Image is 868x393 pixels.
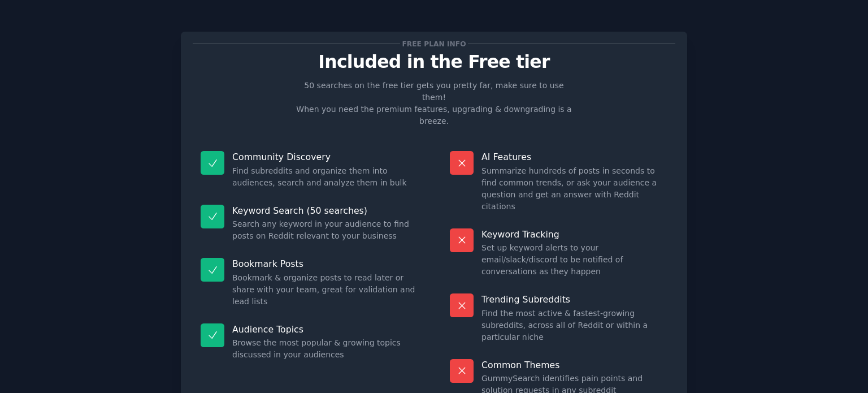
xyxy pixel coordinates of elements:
p: Common Themes [481,359,667,371]
dd: Find subreddits and organize them into audiences, search and analyze them in bulk [232,165,418,189]
p: Community Discovery [232,151,418,163]
p: Trending Subreddits [481,293,667,305]
p: Keyword Search (50 searches) [232,205,418,217]
dd: Find the most active & fastest-growing subreddits, across all of Reddit or within a particular niche [481,308,667,343]
p: Included in the Free tier [193,52,675,72]
dd: Summarize hundreds of posts in seconds to find common trends, or ask your audience a question and... [481,165,667,213]
p: AI Features [481,151,667,163]
dd: Set up keyword alerts to your email/slack/discord to be notified of conversations as they happen [481,242,667,278]
p: Audience Topics [232,323,418,335]
span: Free plan info [400,38,468,50]
dd: Bookmark & organize posts to read later or share with your team, great for validation and lead lists [232,272,418,308]
p: Keyword Tracking [481,228,667,240]
dd: Search any keyword in your audience to find posts on Reddit relevant to your business [232,218,418,242]
p: 50 searches on the free tier gets you pretty far, make sure to use them! When you need the premiu... [292,80,576,127]
dd: Browse the most popular & growing topics discussed in your audiences [232,337,418,361]
p: Bookmark Posts [232,258,418,270]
